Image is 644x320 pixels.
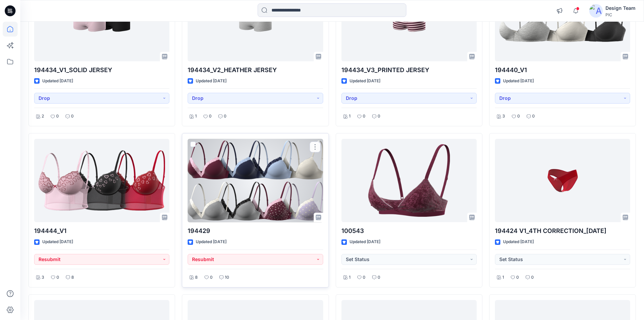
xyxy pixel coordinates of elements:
[71,113,74,120] p: 0
[341,139,477,222] a: 100543
[42,274,44,281] p: 3
[188,139,323,222] a: 194429
[349,113,351,120] p: 1
[210,274,213,281] p: 0
[605,12,636,17] div: PIC
[363,113,365,120] p: 0
[502,274,504,281] p: 1
[188,226,323,236] p: 194429
[195,274,198,281] p: 8
[378,113,380,120] p: 0
[34,65,169,75] p: 194434_V1_SOLID JERSEY
[502,113,505,120] p: 3
[378,274,380,281] p: 0
[224,113,226,120] p: 0
[341,65,477,75] p: 194434_V3_PRINTED JERSEY
[196,78,226,85] p: Updated [DATE]
[341,226,477,236] p: 100543
[196,238,226,246] p: Updated [DATE]
[225,274,229,281] p: 10
[350,238,380,246] p: Updated [DATE]
[34,226,169,236] p: 194444_V1
[532,113,535,120] p: 0
[34,139,169,222] a: 194444_V1
[188,65,323,75] p: 194434_V2_HEATHER JERSEY
[42,238,73,246] p: Updated [DATE]
[350,78,380,85] p: Updated [DATE]
[349,274,351,281] p: 1
[42,113,44,120] p: 2
[56,274,59,281] p: 0
[503,238,534,246] p: Updated [DATE]
[516,274,519,281] p: 0
[503,78,534,85] p: Updated [DATE]
[71,274,74,281] p: 8
[209,113,212,120] p: 0
[42,78,73,85] p: Updated [DATE]
[517,113,520,120] p: 0
[531,274,534,281] p: 0
[495,139,630,222] a: 194424 V1_4TH CORRECTION_9OCT
[605,4,636,12] div: Design Team
[195,113,197,120] p: 1
[363,274,365,281] p: 0
[495,65,630,75] p: 194440_V1
[589,4,603,18] img: avatar
[495,226,630,236] p: 194424 V1_4TH CORRECTION_[DATE]
[56,113,59,120] p: 0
